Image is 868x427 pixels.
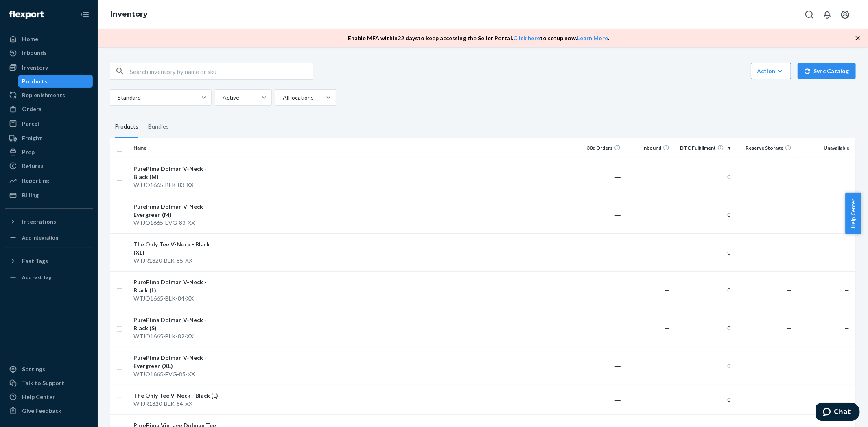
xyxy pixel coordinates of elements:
ol: breadcrumbs [104,3,154,26]
button: Give Feedback [5,404,93,417]
button: Talk to Support [5,377,93,390]
img: Flexport logo [9,11,44,19]
td: ― [575,385,624,414]
span: — [787,325,791,331]
div: Parcel [22,120,39,128]
button: Action [751,63,791,79]
th: Inbound [624,138,673,158]
a: Inbounds [5,46,93,59]
a: Inventory [111,10,148,19]
th: Unavailable [795,138,856,158]
a: Click here [514,35,540,41]
div: Replenishments [22,91,65,99]
div: Bundles [148,115,169,138]
div: Prep [22,148,35,156]
a: Freight [5,132,93,145]
a: Reporting [5,174,93,187]
div: PurePima Dolman V-Neck - Evergreen (XL) [133,354,219,370]
div: The Only Tee V-Neck - Black (L) [133,392,219,400]
td: 0 [673,309,734,347]
td: ― [575,309,624,347]
div: Inventory [22,63,48,72]
div: Give Feedback [22,407,61,415]
span: — [665,325,669,331]
a: Billing [5,189,93,202]
span: — [787,249,791,256]
span: — [844,396,849,403]
div: PurePima Dolman V-Neck - Black (M) [133,165,219,181]
a: Home [5,33,93,46]
th: Name [130,138,222,158]
button: Open Search Box [801,7,818,23]
div: WTJO1665-BLK-83-XX [133,181,219,189]
input: Search inventory by name or sku [130,63,313,79]
div: Action [757,67,785,75]
a: Inventory [5,61,93,74]
div: WTJO1665-EVG-85-XX [133,370,219,378]
div: Integrations [22,218,56,226]
div: Reporting [22,176,49,185]
td: ― [575,271,624,309]
div: Help Center [22,393,55,401]
span: — [665,287,669,294]
div: WTJO1665-BLK-82-XX [133,332,219,340]
div: The Only Tee V-Neck - Black (XL) [133,240,219,257]
button: Sync Catalog [798,63,856,79]
span: — [844,287,849,294]
td: 0 [673,271,734,309]
td: ― [575,347,624,385]
span: — [844,325,849,331]
span: — [665,211,669,218]
div: WTJO1665-BLK-84-XX [133,294,219,303]
button: Fast Tags [5,255,93,268]
button: Help Center [845,193,861,234]
td: 0 [673,158,734,196]
td: ― [575,196,624,233]
div: Fast Tags [22,257,48,265]
a: Replenishments [5,89,93,102]
td: ― [575,158,624,196]
span: — [844,173,849,180]
span: — [665,396,669,403]
div: PurePima Dolman V-Neck - Evergreen (M) [133,203,219,219]
div: WTJR1820-BLK-84-XX [133,400,219,408]
div: Products [22,77,48,85]
div: Products [115,115,138,138]
div: Inbounds [22,49,47,57]
a: Help Center [5,390,93,403]
div: Returns [22,162,44,170]
div: Orders [22,105,42,113]
div: Settings [22,365,45,373]
span: — [787,211,791,218]
a: Orders [5,102,93,115]
span: — [665,249,669,256]
td: 0 [673,347,734,385]
th: DTC Fulfillment [673,138,734,158]
div: PurePima Dolman V-Neck - Black (L) [133,278,219,294]
button: Open notifications [819,7,835,23]
div: Add Integration [22,234,58,241]
span: — [787,362,791,369]
p: Enable MFA within 22 days to keep accessing the Seller Portal. to setup now. . [348,34,610,42]
div: PurePima Dolman V-Neck - Black (S) [133,316,219,332]
button: Open account menu [837,7,853,23]
span: — [665,173,669,180]
div: Home [22,35,38,43]
td: ― [575,233,624,271]
div: Talk to Support [22,379,64,387]
div: WTJR1820-BLK-85-XX [133,257,219,265]
td: 0 [673,196,734,233]
td: 0 [673,385,734,414]
th: Reserve Storage [734,138,795,158]
span: — [787,396,791,403]
span: — [844,211,849,218]
div: Freight [22,134,42,142]
a: Settings [5,363,93,376]
span: — [844,249,849,256]
td: 0 [673,233,734,271]
div: Billing [22,191,39,199]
